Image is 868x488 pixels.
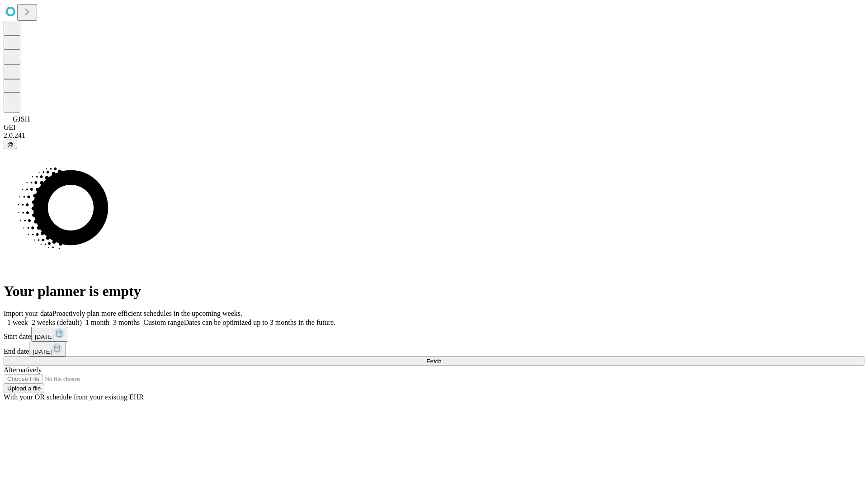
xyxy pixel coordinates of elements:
span: Fetch [426,358,441,365]
span: Alternatively [4,366,42,374]
button: Fetch [4,357,864,366]
span: 3 months [113,319,140,326]
span: [DATE] [35,333,54,340]
span: [DATE] [33,348,52,355]
span: 2 weeks (default) [32,319,82,326]
button: [DATE] [29,342,66,357]
span: With your OR schedule from your existing EHR [4,393,144,401]
span: Custom range [143,319,184,326]
button: @ [4,140,17,149]
div: End date [4,342,864,357]
span: Proactively plan more efficient schedules in the upcoming weeks. [52,310,242,317]
span: 1 week [7,319,28,326]
span: Import your data [4,310,52,317]
div: 2.0.241 [4,131,864,140]
button: [DATE] [31,327,68,342]
span: 1 month [85,319,109,326]
div: Start date [4,327,864,342]
span: GJSH [13,115,30,123]
button: Upload a file [4,384,44,393]
h1: Your planner is empty [4,283,864,300]
div: GEI [4,123,864,131]
span: @ [7,141,14,148]
span: Dates can be optimized up to 3 months in the future. [184,319,335,326]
